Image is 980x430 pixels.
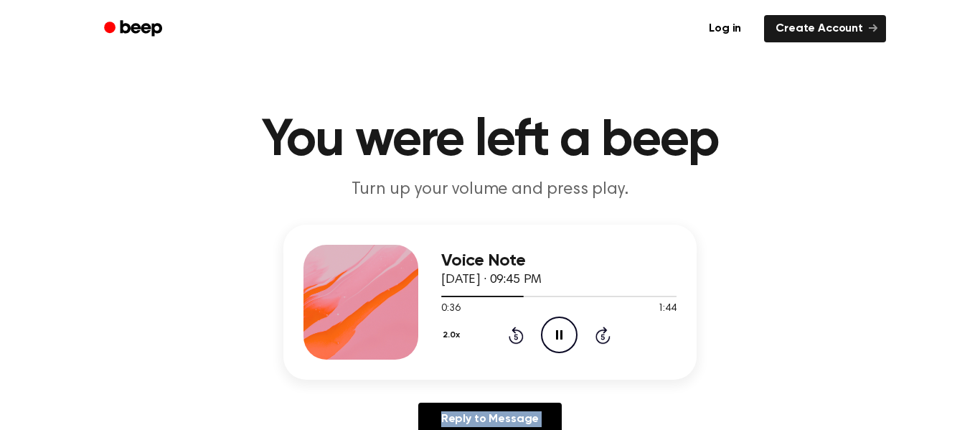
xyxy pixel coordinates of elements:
[94,15,175,43] a: Beep
[694,12,755,45] a: Log in
[441,302,460,317] span: 0:36
[123,115,857,167] h1: You were left a beep
[215,178,765,202] p: Turn up your volume and press play.
[441,274,542,286] span: [DATE] · 09:45 PM
[764,15,886,42] a: Create Account
[658,302,677,317] span: 1:44
[441,251,677,271] h3: Voice Note
[441,323,465,347] button: 2.0x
